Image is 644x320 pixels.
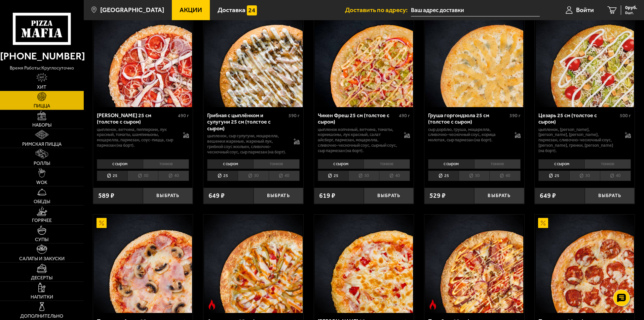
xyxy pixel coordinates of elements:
[19,257,65,261] span: Салаты и закуски
[143,159,189,169] li: тонкое
[428,171,459,181] li: 25
[36,180,47,185] span: WOK
[31,295,53,300] span: Напитки
[127,171,158,181] li: 30
[509,113,521,119] span: 390 г
[97,112,177,125] div: [PERSON_NAME] 25 см (толстое с сыром)
[625,11,637,15] span: 0 шт.
[97,159,143,169] li: с сыром
[204,215,302,313] img: Фермерская 25 см (толстое с сыром)
[209,192,225,199] span: 649 ₽
[207,159,253,169] li: с сыром
[204,9,302,107] img: Грибная с цыплёнком и сулугуни 25 см (толстое с сыром)
[315,215,413,313] img: Прошутто Формаджио 25 см (толстое с сыром)
[34,104,50,108] span: Пицца
[428,127,508,143] p: сыр дорблю, груша, моцарелла, сливочно-чесночный соус, корица молотая, сыр пармезан (на борт).
[429,192,446,199] span: 529 ₽
[411,4,540,16] input: Ваш адрес доставки
[203,215,303,313] a: Острое блюдоФермерская 25 см (толстое с сыром)
[203,9,303,107] a: Грибная с цыплёнком и сулугуни 25 см (толстое с сыром)
[143,188,193,204] button: Выбрать
[540,192,556,199] span: 649 ₽
[569,171,600,181] li: 30
[254,188,303,204] button: Выбрать
[584,159,631,169] li: тонкое
[32,123,51,128] span: Наборы
[22,142,62,147] span: Римская пицца
[348,171,379,181] li: 30
[315,9,413,107] img: Чикен Фреш 25 см (толстое с сыром)
[538,112,618,125] div: Цезарь 25 см (толстое с сыром)
[93,215,193,313] a: АкционныйПрошутто Фунги 25 см (толстое с сыром)
[424,215,524,313] a: Острое блюдоПиццбург 25 см (толстое с сыром)
[364,188,414,204] button: Выбрать
[178,113,189,119] span: 490 г
[100,7,164,13] span: [GEOGRAPHIC_DATA]
[489,171,520,181] li: 40
[93,9,193,107] a: Петровская 25 см (толстое с сыром)
[314,9,414,107] a: Чикен Фреш 25 см (толстое с сыром)
[379,171,410,181] li: 40
[32,218,52,223] span: Горячее
[94,9,192,107] img: Петровская 25 см (толстое с сыром)
[474,188,524,204] button: Выбрать
[318,127,397,154] p: цыпленок копченый, ветчина, томаты, корнишоны, лук красный, салат айсберг, пармезан, моцарелла, с...
[425,9,523,107] img: Груша горгондзола 25 см (толстое с сыром)
[536,215,634,313] img: Пепперони 25 см (толстое с сыром)
[319,192,335,199] span: 619 ₽
[428,159,474,169] li: с сыром
[289,113,300,119] span: 590 г
[207,171,238,181] li: 25
[625,5,637,10] span: 0 руб.
[34,161,50,166] span: Роллы
[97,127,177,148] p: цыпленок, ветчина, пепперони, лук красный, томаты, шампиньоны, моцарелла, пармезан, соус-пицца, с...
[269,171,300,181] li: 40
[428,300,438,310] img: Острое блюдо
[535,215,635,313] a: АкционныйПепперони 25 см (толстое с сыром)
[97,218,107,228] img: Акционный
[424,9,524,107] a: Груша горгондзола 25 см (толстое с сыром)
[247,5,257,15] img: 15daf4d41897b9f0e9f617042186c801.svg
[158,171,189,181] li: 40
[576,7,594,13] span: Войти
[238,171,268,181] li: 30
[536,9,634,107] img: Цезарь 25 см (толстое с сыром)
[94,215,192,313] img: Прошутто Фунги 25 см (толстое с сыром)
[31,276,52,280] span: Десерты
[314,215,414,313] a: Прошутто Формаджио 25 см (толстое с сыром)
[207,133,287,155] p: цыпленок, сыр сулугуни, моцарелла, вешенки жареные, жареный лук, грибной соус Жюльен, сливочно-че...
[318,159,364,169] li: с сыром
[34,199,50,204] span: Обеды
[585,188,635,204] button: Выбрать
[428,112,508,125] div: Груша горгондзола 25 см (толстое с сыром)
[425,215,523,313] img: Пиццбург 25 см (толстое с сыром)
[538,159,584,169] li: с сыром
[364,159,410,169] li: тонкое
[218,7,245,13] span: Доставка
[20,314,63,319] span: Дополнительно
[345,7,411,13] span: Доставить по адресу:
[37,85,46,90] span: Хит
[318,112,397,125] div: Чикен Фреш 25 см (толстое с сыром)
[538,218,548,228] img: Акционный
[535,9,635,107] a: Цезарь 25 см (толстое с сыром)
[399,113,410,119] span: 490 г
[474,159,521,169] li: тонкое
[620,113,631,119] span: 500 г
[180,7,202,13] span: Акции
[253,159,300,169] li: тонкое
[207,300,217,310] img: Острое блюдо
[600,171,631,181] li: 40
[538,127,618,154] p: цыпленок, [PERSON_NAME], [PERSON_NAME], [PERSON_NAME], пармезан, сливочно-чесночный соус, [PERSON...
[98,192,114,199] span: 589 ₽
[35,237,48,242] span: Супы
[538,171,569,181] li: 25
[318,171,348,181] li: 25
[459,171,489,181] li: 30
[207,112,287,131] div: Грибная с цыплёнком и сулугуни 25 см (толстое с сыром)
[97,171,127,181] li: 25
